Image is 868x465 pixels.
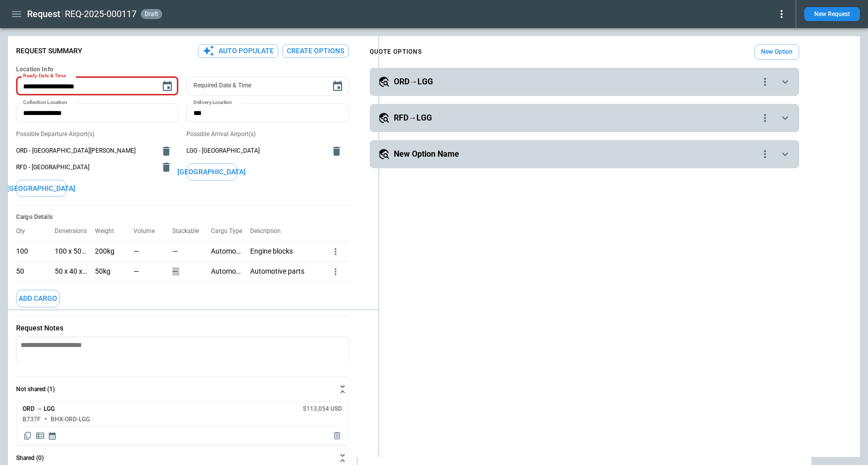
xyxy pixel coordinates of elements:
h2: REQ-2025-000117 [65,8,137,20]
p: Request Summary [16,47,82,55]
label: Delivery Location [193,99,232,106]
button: [GEOGRAPHIC_DATA] [16,180,66,197]
p: Qty [16,227,33,235]
span: RFD - [GEOGRAPHIC_DATA] [16,163,154,172]
span: draft [143,11,160,18]
p: Volume [134,227,163,235]
span: LGG - [GEOGRAPHIC_DATA] [186,147,324,155]
p: Possible Departure Airport(s) [16,130,178,139]
button: Add Cargo [16,290,60,307]
h4: QUOTE OPTIONS [370,50,422,54]
button: Choose date, selected date is Sep 5, 2025 [157,76,177,96]
div: quote-option-actions [759,112,771,124]
p: — [134,267,139,276]
span: ORD - [GEOGRAPHIC_DATA][PERSON_NAME] [16,147,154,155]
h5: New Option Name [394,149,459,160]
p: Weight [95,227,122,235]
button: Auto Populate [198,44,278,58]
button: New Option Namequote-option-actions [378,148,791,160]
button: Choose date [328,76,348,96]
div: Automotive parts [250,261,331,281]
h6: Shared (0) [16,455,44,461]
div: Not shared (1) [16,401,349,445]
p: 50kg [95,267,111,276]
h5: ORD→LGG [394,76,433,87]
button: New Request [804,7,860,21]
h5: RFD→LGG [394,112,432,124]
h6: BHX-ORD-LGG [51,416,90,423]
div: 100 x 50 x 50cm [55,241,95,261]
h6: ORD → LGG [23,406,55,412]
button: ORD→LGGquote-option-actions [378,76,791,88]
button: delete [327,141,347,161]
h1: Request [27,8,60,20]
button: [GEOGRAPHIC_DATA] [186,163,237,181]
label: Collection Location [23,99,67,106]
button: more [331,247,341,257]
p: Stackable [172,227,207,235]
p: — [172,267,178,276]
span: Delete quote [332,431,342,441]
h6: Cargo Details [16,213,349,221]
button: New Option [754,44,799,60]
label: Ready Date & Time [23,72,66,80]
h6: Location Info [16,66,349,73]
p: 50 [16,267,24,276]
span: Display quote schedule [48,431,57,441]
div: Engine blocks [250,241,331,261]
p: Dimensions [55,227,95,235]
button: delete [156,141,176,161]
p: Request Notes [16,324,349,332]
button: Not shared (1) [16,377,349,401]
p: 100 x 50 x 50cm [55,247,87,256]
p: Possible Arrival Airport(s) [186,130,349,139]
div: quote-option-actions [759,148,771,160]
p: Automotive [211,267,242,276]
p: Automotive parts [250,267,322,276]
p: 200kg [95,247,115,256]
button: Create Options [282,44,349,58]
button: RFD→LGGquote-option-actions [378,112,791,124]
div: Automotive [211,261,250,281]
p: Automotive [211,247,242,256]
span: Display detailed quote content [35,431,45,441]
p: Cargo Type [211,227,250,235]
button: delete [156,157,176,177]
div: scrollable content [358,40,811,172]
span: Copy quote content [23,431,33,441]
p: Description [250,227,289,235]
p: — [172,247,178,256]
p: Engine blocks [250,247,322,256]
h6: $113,054 USD [303,406,342,412]
button: more [331,267,341,277]
h6: Not shared (1) [16,386,55,393]
p: 50 x 40 x 35cm [55,267,87,276]
p: — [134,247,139,256]
div: Automotive [211,241,250,261]
p: 100 [16,247,28,256]
h6: B737F [23,416,41,423]
div: quote-option-actions [759,76,771,88]
div: 50 x 40 x 35cm [55,261,95,281]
